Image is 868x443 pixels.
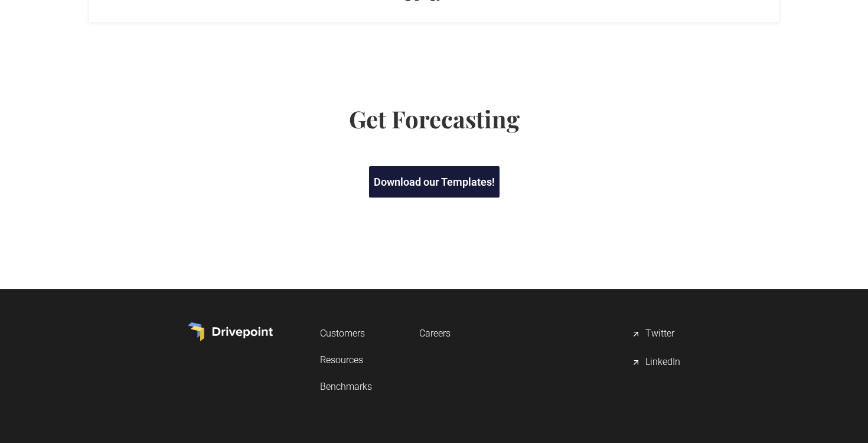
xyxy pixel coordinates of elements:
[645,355,680,370] div: LinkedIn
[320,322,372,344] a: Customers
[320,349,372,371] a: Resources
[320,376,372,397] a: Benchmarks
[419,322,451,344] a: Careers
[631,322,680,346] a: Twitter
[216,105,652,133] h2: Get Forecasting
[631,351,680,374] a: LinkedIn
[369,166,500,198] a: Download our Templates!
[645,327,674,341] div: Twitter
